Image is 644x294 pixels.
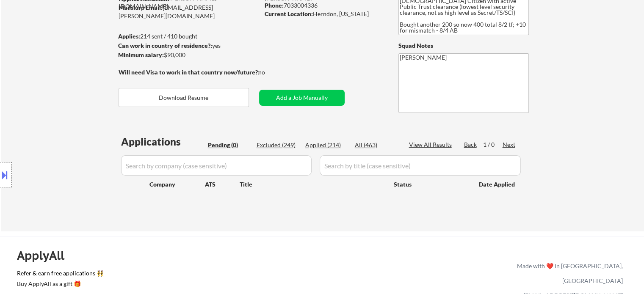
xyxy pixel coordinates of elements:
[118,32,259,41] div: 214 sent / 410 bought
[305,141,348,149] div: Applied (214)
[398,41,529,50] div: Squad Notes
[149,180,205,189] div: Company
[265,2,284,9] strong: Phone:
[265,10,384,18] div: Herndon, [US_STATE]
[240,180,386,189] div: Title
[464,140,478,149] div: Back
[483,140,503,149] div: 1 / 0
[259,90,345,106] button: Add a Job Manually
[503,140,516,149] div: Next
[119,3,259,20] div: [EMAIL_ADDRESS][PERSON_NAME][DOMAIN_NAME]
[208,141,250,149] div: Pending (0)
[394,176,467,192] div: Status
[409,140,454,149] div: View All Results
[118,51,164,58] strong: Minimum salary:
[265,10,313,17] strong: Current Location:
[355,141,397,149] div: All (463)
[265,1,384,10] div: 7033004336
[121,137,205,147] div: Applications
[205,180,240,189] div: ATS
[119,69,260,76] strong: Will need Visa to work in that country now/future?:
[121,155,312,176] input: Search by company (case sensitive)
[479,180,516,189] div: Date Applied
[118,51,259,59] div: $90,000
[118,42,212,49] strong: Can work in country of residence?:
[17,270,340,279] a: Refer & earn free applications 👯‍♀️
[320,155,521,176] input: Search by title (case sensitive)
[257,141,299,149] div: Excluded (249)
[119,88,249,107] button: Download Resume
[118,41,257,50] div: yes
[118,33,140,40] strong: Applies:
[258,68,282,77] div: no
[119,4,163,11] strong: Mailslurp Email:
[514,258,623,288] div: Made with ❤️ in [GEOGRAPHIC_DATA], [GEOGRAPHIC_DATA]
